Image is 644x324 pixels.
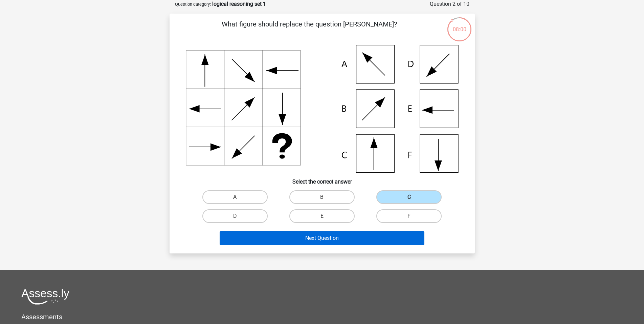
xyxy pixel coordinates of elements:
[175,2,211,7] small: Question category:
[212,1,266,7] strong: logical reasoning set 1
[376,190,442,204] label: C
[447,17,472,34] div: 08:00
[220,231,424,245] button: Next Question
[202,190,268,204] label: A
[289,209,355,223] label: E
[202,209,268,223] label: D
[180,19,439,39] p: What figure should replace the question [PERSON_NAME]?
[180,173,464,185] h6: Select the correct answer
[289,190,355,204] label: B
[21,289,69,305] img: Assessly logo
[21,313,623,321] h5: Assessments
[376,209,442,223] label: F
